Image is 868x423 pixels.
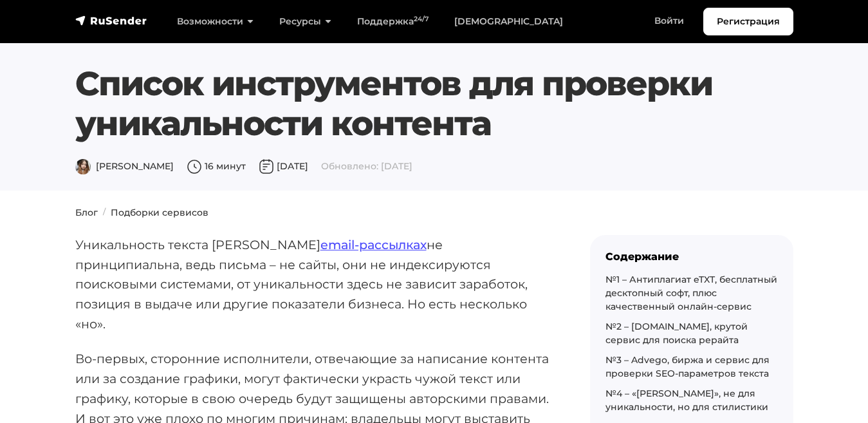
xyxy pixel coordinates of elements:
span: [DATE] [259,160,308,172]
div: Содержание [605,250,778,263]
a: №4 – «[PERSON_NAME]», не для уникальности, но для стилистики [605,388,768,413]
li: Подборки сервисов [98,206,208,220]
img: Время чтения [187,159,202,174]
a: Поддержка24/7 [344,8,441,35]
p: Уникальность текста [PERSON_NAME] не принципиальна, ведь письма – не сайты, они не индексируются ... [75,235,549,334]
a: Войти [642,8,697,34]
img: Дата публикации [259,159,274,174]
nav: breadcrumb [68,206,801,220]
sup: 24/7 [414,15,429,23]
a: Возможности [164,8,266,35]
a: №2 – [DOMAIN_NAME], крутой сервис для поиска рерайта [605,321,748,346]
a: email-рассылках [320,237,427,252]
a: [DEMOGRAPHIC_DATA] [441,8,576,35]
a: №3 – Advego, биржа и сервис для проверки SEO-параметров текста [605,354,770,379]
a: Блог [75,207,98,218]
span: 16 минут [187,160,246,172]
img: RuSender [75,14,147,27]
h1: Список инструментов для проверки уникальности контента [75,64,732,144]
a: Регистрация [703,8,793,35]
span: Обновлено: [DATE] [321,160,412,172]
a: Ресурсы [266,8,344,35]
span: [PERSON_NAME] [75,160,174,172]
a: №1 – Антиплагиат eTXT, бесплатный десктопный софт, плюс качественный онлайн-сервис [605,274,777,312]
